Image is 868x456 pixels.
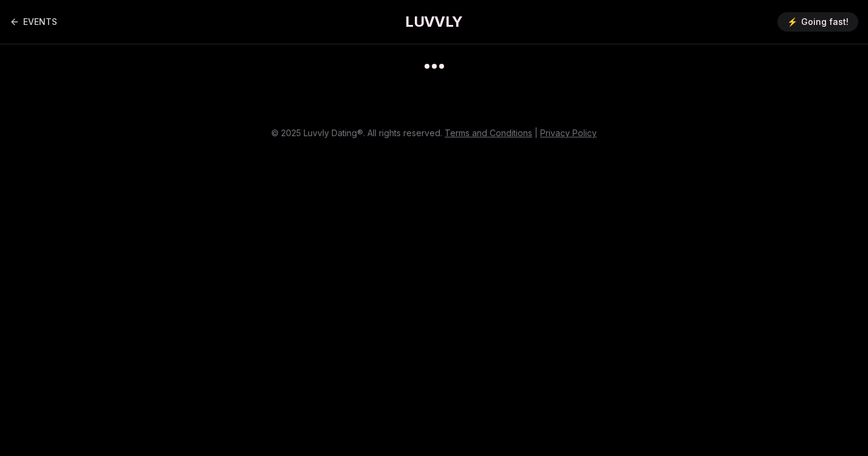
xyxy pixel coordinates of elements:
[787,16,797,28] span: ⚡️
[801,16,849,28] span: Going fast!
[10,10,57,34] a: Back to events
[405,12,462,32] a: LUVVLY
[445,128,532,138] a: Terms and Conditions
[540,128,597,138] a: Privacy Policy
[535,128,538,138] span: |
